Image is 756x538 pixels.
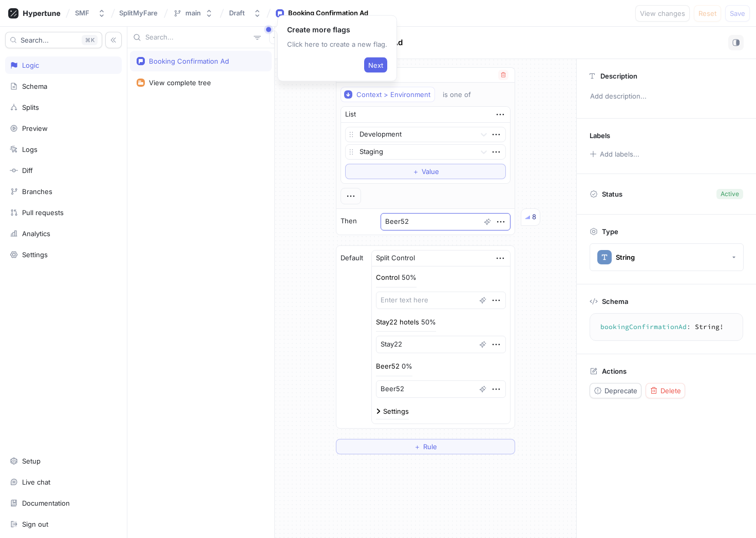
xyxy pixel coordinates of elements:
[376,336,506,353] textarea: Stay22
[225,5,266,22] button: Draft
[585,88,747,105] p: Add description...
[376,380,506,398] textarea: Beer52
[414,444,421,450] span: ＋
[590,243,744,271] button: String
[345,109,356,120] div: List
[590,131,610,140] p: Labels
[698,10,716,16] span: Reset
[635,5,690,22] button: View changes
[602,187,622,201] p: Status
[532,212,536,222] div: 8
[22,166,33,175] div: Diff
[594,318,739,336] textarea: bookingConfirmationAd: String!
[22,124,48,132] div: Preview
[402,363,412,370] div: 0%
[381,213,511,230] textarea: Beer52
[376,253,415,263] div: Split Control
[356,90,430,99] div: Context > Environment
[376,273,400,283] p: Control
[22,520,48,528] div: Sign out
[22,208,64,217] div: Pull requests
[602,227,618,236] p: Type
[22,82,47,90] div: Schema
[341,87,435,102] button: Context > Environment
[422,168,439,175] span: Value
[185,9,201,17] div: main
[22,251,48,259] div: Settings
[341,216,357,226] p: Then
[149,57,229,65] div: Booking Confirmation Ad
[341,253,363,263] p: Default
[22,478,50,486] div: Live chat
[169,5,217,22] button: main
[646,383,685,398] button: Delete
[336,439,515,454] button: ＋Rule
[721,189,739,199] div: Active
[22,499,70,507] div: Documentation
[421,319,436,325] div: 50%
[345,164,506,179] button: ＋Value
[376,361,400,372] p: Beer52
[586,147,642,161] button: Add labels...
[725,5,750,22] button: Save
[602,367,627,375] p: Actions
[22,103,39,111] div: Splits
[22,145,37,153] div: Logs
[694,5,721,22] button: Reset
[423,444,437,450] span: Rule
[590,383,641,398] button: Deprecate
[288,8,368,18] div: Booking Confirmation Ad
[22,457,41,465] div: Setup
[604,388,637,394] span: Deprecate
[5,32,102,48] button: Search...K
[229,9,245,17] div: Draft
[5,494,122,512] a: Documentation
[149,79,211,87] div: View complete tree
[145,32,250,43] input: Search...
[119,9,158,16] span: SplitMyFare
[600,72,637,80] p: Description
[660,388,681,394] span: Delete
[402,274,417,281] div: 50%
[376,317,419,328] p: Stay22 hotels
[438,87,486,102] button: is one of
[22,187,52,196] div: Branches
[443,90,471,99] div: is one of
[22,61,39,69] div: Logic
[22,229,50,238] div: Analytics
[82,35,98,45] div: K
[383,408,409,415] div: Settings
[75,9,89,17] div: SMF
[602,297,628,305] p: Schema
[71,5,110,22] button: SMF
[640,10,685,16] span: View changes
[730,10,745,16] span: Save
[21,37,49,43] span: Search...
[412,168,419,175] span: ＋
[616,253,635,262] div: String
